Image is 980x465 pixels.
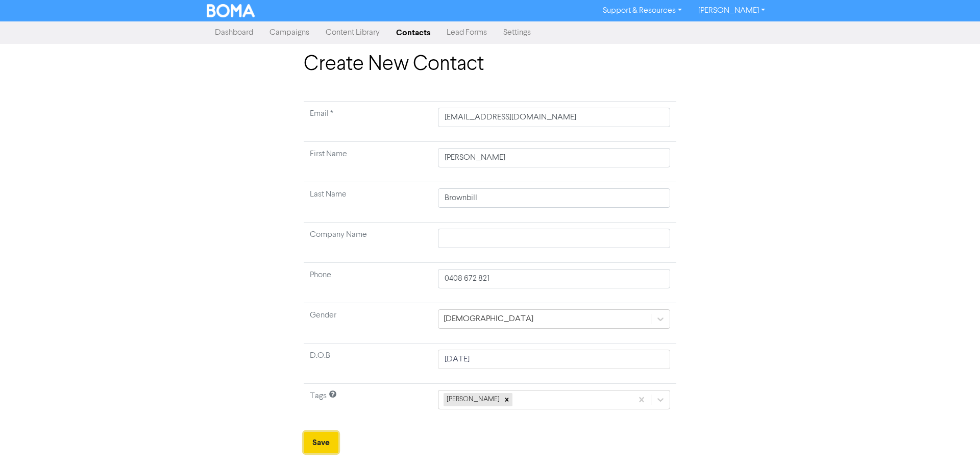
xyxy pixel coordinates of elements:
[304,384,432,424] td: Tags
[304,102,432,142] td: Required
[444,313,533,325] div: [DEMOGRAPHIC_DATA]
[304,142,432,182] td: First Name
[304,182,432,223] td: Last Name
[304,432,338,453] button: Save
[495,22,539,43] a: Settings
[388,22,438,43] a: Contacts
[929,416,980,465] iframe: Chat Widget
[317,22,388,43] a: Content Library
[304,52,676,77] h1: Create New Contact
[261,22,317,43] a: Campaigns
[304,263,432,303] td: Phone
[690,3,773,19] a: [PERSON_NAME]
[438,22,495,43] a: Lead Forms
[207,4,255,17] img: BOMA Logo
[207,22,261,43] a: Dashboard
[304,344,432,384] td: D.O.B
[304,223,432,263] td: Company Name
[438,350,670,369] input: Click to select a date
[595,3,690,19] a: Support & Resources
[444,393,501,406] div: [PERSON_NAME]
[304,303,432,344] td: Gender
